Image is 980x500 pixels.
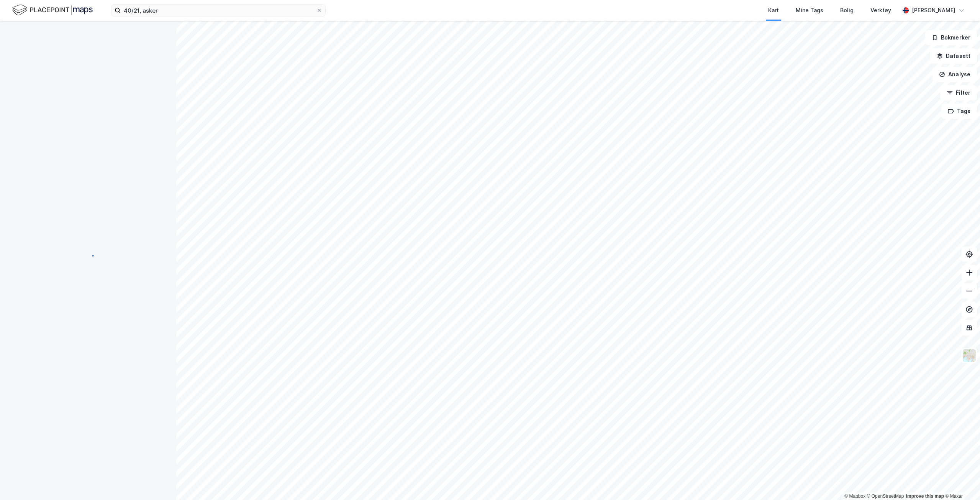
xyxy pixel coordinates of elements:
img: logo.f888ab2527a4732fd821a326f86c7f29.svg [12,3,93,17]
div: [PERSON_NAME] [912,6,955,15]
a: Improve this map [906,493,944,499]
a: OpenStreetMap [867,493,904,499]
input: Søk på adresse, matrikkel, gårdeiere, leietakere eller personer [121,5,316,16]
button: Tags [941,104,977,119]
button: Bokmerker [925,30,977,45]
a: Mapbox [844,493,865,499]
iframe: Chat Widget [942,463,980,500]
img: spinner.a6d8c91a73a9ac5275cf975e30b51cfb.svg [82,250,94,262]
button: Datasett [930,48,977,64]
button: Analyse [932,67,977,82]
img: Z [962,348,977,363]
div: Kart [768,6,779,15]
div: Bolig [840,6,854,15]
div: Mine Tags [796,6,823,15]
div: Kontrollprogram for chat [942,463,980,500]
div: Verktøy [870,6,891,15]
button: Filter [940,85,977,100]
